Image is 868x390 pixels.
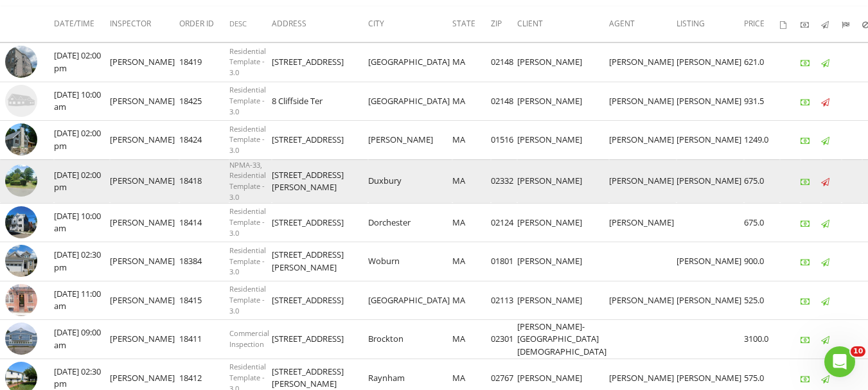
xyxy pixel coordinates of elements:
[609,203,677,242] td: [PERSON_NAME]
[517,121,609,160] td: [PERSON_NAME]
[780,6,801,42] th: Agreements signed: Not sorted.
[368,6,452,42] th: City: Not sorted.
[54,82,110,121] td: [DATE] 10:00 am
[491,43,517,82] td: 02148
[452,82,491,121] td: MA
[517,6,609,42] th: Client: Not sorted.
[368,242,452,281] td: Woburn
[491,242,517,281] td: 01801
[229,6,272,42] th: Desc: Not sorted.
[517,242,609,281] td: [PERSON_NAME]
[110,281,179,320] td: [PERSON_NAME]
[452,320,491,359] td: MA
[368,203,452,242] td: Dorchester
[54,6,110,42] th: Date/Time: Not sorted.
[5,206,37,238] img: image_processing20250826818ntk3y.jpeg
[110,18,151,29] span: Inspector
[744,281,780,320] td: 525.0
[517,320,609,359] td: [PERSON_NAME]- [GEOGRAPHIC_DATA][DEMOGRAPHIC_DATA]
[452,43,491,82] td: MA
[609,159,677,203] td: [PERSON_NAME]
[5,323,37,355] img: image_processing2025082591x6ijtr.jpeg
[110,320,179,359] td: [PERSON_NAME]
[517,203,609,242] td: [PERSON_NAME]
[54,43,110,82] td: [DATE] 02:00 pm
[491,6,517,42] th: Zip: Not sorted.
[368,121,452,160] td: [PERSON_NAME]
[517,43,609,82] td: [PERSON_NAME]
[179,281,229,320] td: 18415
[368,281,452,320] td: [GEOGRAPHIC_DATA]
[229,160,266,202] span: NPMA-33, Residential Template - 3.0
[609,18,635,29] span: Agent
[744,159,780,203] td: 675.0
[452,18,475,29] span: State
[821,6,842,42] th: Published: Not sorted.
[110,159,179,203] td: [PERSON_NAME]
[677,82,744,121] td: [PERSON_NAME]
[54,203,110,242] td: [DATE] 10:00 am
[452,121,491,160] td: MA
[452,159,491,203] td: MA
[110,43,179,82] td: [PERSON_NAME]
[179,43,229,82] td: 18419
[517,82,609,121] td: [PERSON_NAME]
[54,242,110,281] td: [DATE] 02:30 pm
[744,43,780,82] td: 621.0
[54,18,94,29] span: Date/Time
[272,159,368,203] td: [STREET_ADDRESS][PERSON_NAME]
[744,18,765,29] span: Price
[272,320,368,359] td: [STREET_ADDRESS]
[491,159,517,203] td: 02332
[452,203,491,242] td: MA
[179,6,229,42] th: Order ID: Not sorted.
[801,6,821,42] th: Paid: Not sorted.
[609,281,677,320] td: [PERSON_NAME]
[452,242,491,281] td: MA
[54,159,110,203] td: [DATE] 02:00 pm
[368,159,452,203] td: Duxbury
[272,121,368,160] td: [STREET_ADDRESS]
[452,281,491,320] td: MA
[5,284,37,316] img: image_processing2025082579sad47e.jpeg
[677,18,705,29] span: Listing
[609,43,677,82] td: [PERSON_NAME]
[54,121,110,160] td: [DATE] 02:00 pm
[229,85,266,116] span: Residential Template - 3.0
[368,43,452,82] td: [GEOGRAPHIC_DATA]
[179,203,229,242] td: 18414
[5,46,37,78] img: image_processing2025082775pbeefs.jpeg
[5,123,37,155] img: image_processing2025082691ga8n6v.jpeg
[491,281,517,320] td: 02113
[272,82,368,121] td: 8 Cliffside Ter
[744,203,780,242] td: 675.0
[609,82,677,121] td: [PERSON_NAME]
[609,6,677,42] th: Agent: Not sorted.
[677,159,744,203] td: [PERSON_NAME]
[229,245,266,277] span: Residential Template - 3.0
[229,46,266,78] span: Residential Template - 3.0
[744,121,780,160] td: 1249.0
[54,320,110,359] td: [DATE] 09:00 am
[272,203,368,242] td: [STREET_ADDRESS]
[368,320,452,359] td: Brockton
[491,320,517,359] td: 02301
[5,164,37,197] img: streetview
[744,242,780,281] td: 900.0
[272,18,306,29] span: Address
[677,6,744,42] th: Listing: Not sorted.
[229,19,247,28] span: Desc
[110,82,179,121] td: [PERSON_NAME]
[609,121,677,160] td: [PERSON_NAME]
[452,6,491,42] th: State: Not sorted.
[5,85,37,117] img: house-placeholder-square-ca63347ab8c70e15b013bc22427d3df0f7f082c62ce06d78aee8ec4e70df452f.jpg
[491,121,517,160] td: 01516
[229,206,266,238] span: Residential Template - 3.0
[491,203,517,242] td: 02124
[272,281,368,320] td: [STREET_ADDRESS]
[677,281,744,320] td: [PERSON_NAME]
[229,328,269,349] span: Commercial Inspection
[54,281,110,320] td: [DATE] 11:00 am
[110,121,179,160] td: [PERSON_NAME]
[491,18,502,29] span: Zip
